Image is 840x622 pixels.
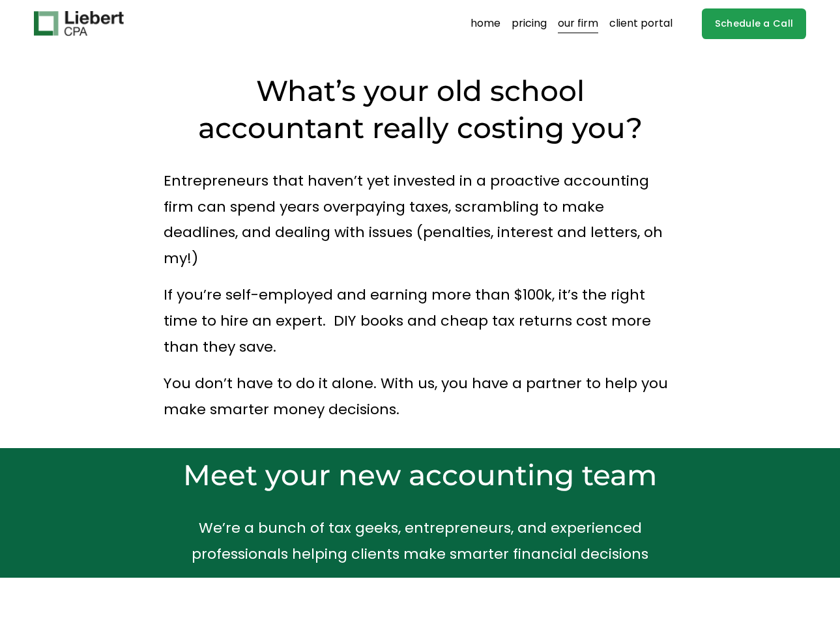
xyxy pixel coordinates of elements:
a: client portal [609,13,673,34]
p: Entrepreneurs that haven’t yet invested in a proactive accounting firm can spend years overpaying... [164,168,676,272]
p: If you’re self-employed and earning more than $100k, it’s the right time to hire an expert. DIY b... [164,282,676,360]
p: We’re a bunch of tax geeks, entrepreneurs, and experienced professionals helping clients make sma... [164,515,676,567]
h2: Meet your new accounting team [164,457,676,494]
a: Schedule a Call [702,8,807,39]
a: home [471,13,500,34]
img: Liebert CPA [34,11,124,36]
p: You don’t have to do it alone. With us, you have a partner to help you make smarter money decisions. [164,371,676,423]
a: our firm [558,13,598,34]
h2: What’s your old school accountant really costing you? [196,73,644,147]
a: pricing [512,13,547,34]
